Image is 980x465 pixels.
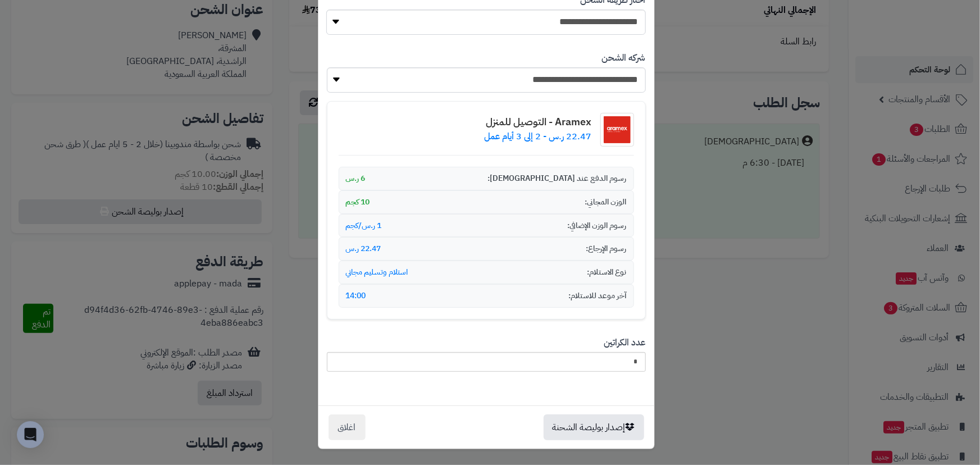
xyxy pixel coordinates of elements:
[586,243,627,254] span: رسوم الإرجاع:
[485,116,592,127] h4: Aramex - التوصيل للمنزل
[329,414,366,440] button: اغلاق
[17,421,44,448] div: Open Intercom Messenger
[346,290,366,302] span: 14:00
[585,197,627,208] span: الوزن المجاني:
[346,197,370,208] span: 10 كجم
[346,267,408,278] span: استلام وتسليم مجاني
[346,220,382,231] span: 1 ر.س/كجم
[569,290,627,302] span: آخر موعد للاستلام:
[602,52,646,65] label: شركه الشحن
[587,267,627,278] span: نوع الاستلام:
[346,243,381,254] span: 22.47 ر.س
[544,414,644,440] button: إصدار بوليصة الشحنة
[568,220,627,231] span: رسوم الوزن الإضافي:
[488,173,627,184] span: رسوم الدفع عند [DEMOGRAPHIC_DATA]:
[600,113,634,147] img: شعار شركة الشحن
[485,130,592,143] p: 22.47 ر.س - 2 إلى 3 أيام عمل
[604,336,646,349] label: عدد الكراتين
[346,173,366,184] span: 6 ر.س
